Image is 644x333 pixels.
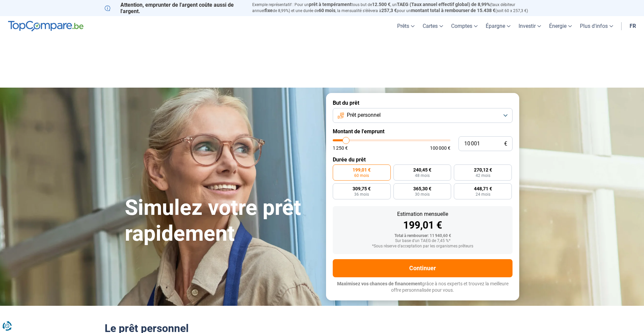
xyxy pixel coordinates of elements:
[476,174,490,178] span: 42 mois
[265,8,273,13] span: fixe
[576,16,617,36] a: Plus d'infos
[393,16,419,36] a: Prêts
[397,2,490,7] span: TAEG (Taux annuel effectif global) de 8,99%
[353,186,371,191] span: 309,75 €
[381,8,397,13] span: 257,3 €
[319,8,335,13] span: 60 mois
[415,174,430,178] span: 48 mois
[333,108,513,123] button: Prêt personnel
[252,2,539,14] p: Exemple représentatif : Pour un tous but de , un (taux débiteur annuel de 8,99%) et une durée de ...
[372,2,390,7] span: 12.500 €
[474,186,492,191] span: 448,71 €
[504,141,507,147] span: €
[419,16,447,36] a: Cartes
[333,128,513,135] label: Montant de l'emprunt
[338,234,507,238] div: Total à rembourser: 11 940,60 €
[482,16,515,36] a: Épargne
[413,186,431,191] span: 365,30 €
[333,259,513,277] button: Continuer
[8,21,84,32] img: TopCompare
[338,239,507,243] div: Sur base d'un TAEG de 7,45 %*
[545,16,576,36] a: Énergie
[309,2,352,7] span: prêt à tempérament
[338,244,507,249] div: *Sous réserve d'acceptation par les organismes prêteurs
[338,220,507,230] div: 199,01 €
[413,168,431,172] span: 240,45 €
[333,100,513,106] label: But du prêt
[411,8,495,13] span: montant total à rembourser de 15.438 €
[333,156,513,163] label: Durée du prêt
[415,192,430,196] span: 30 mois
[430,146,450,150] span: 100 000 €
[447,16,482,36] a: Comptes
[626,16,640,36] a: fr
[353,168,371,172] span: 199,01 €
[515,16,545,36] a: Investir
[333,281,513,294] p: grâce à nos experts et trouvez la meilleure offre personnalisée pour vous.
[474,168,492,172] span: 270,12 €
[476,192,490,196] span: 24 mois
[347,111,381,119] span: Prêt personnel
[125,195,318,247] h1: Simulez votre prêt rapidement
[333,146,348,150] span: 1 250 €
[337,281,422,286] span: Maximisez vos chances de financement
[338,211,507,217] div: Estimation mensuelle
[105,2,244,14] p: Attention, emprunter de l'argent coûte aussi de l'argent.
[354,192,369,196] span: 36 mois
[354,174,369,178] span: 60 mois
